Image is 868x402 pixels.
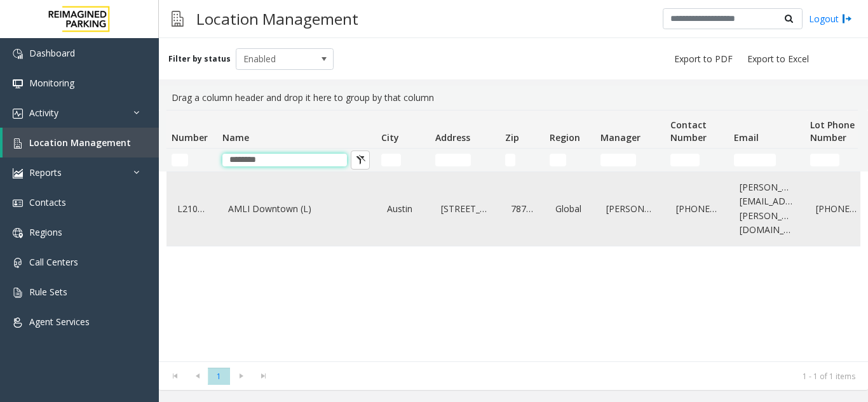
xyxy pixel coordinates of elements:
[222,131,249,144] span: Name
[550,131,580,144] span: Region
[384,199,423,219] a: Austin
[29,256,78,268] span: Call Centers
[217,149,376,171] td: Name Filter
[13,79,23,89] img: 'icon'
[734,154,776,166] input: Email Filter
[172,3,184,34] img: pageIcon
[13,49,23,59] img: 'icon'
[13,258,23,268] img: 'icon'
[168,53,231,65] label: Filter by status
[381,131,399,144] span: City
[13,318,23,328] img: 'icon'
[172,154,188,166] input: Number Filter
[505,131,519,144] span: Zip
[734,131,759,144] span: Email
[29,226,62,238] span: Regions
[166,86,860,110] div: Drag a column header and drop it here to group by that column
[13,109,23,119] img: 'icon'
[3,128,159,157] a: Location Management
[438,199,492,219] a: [STREET_ADDRESS]
[13,138,23,149] img: 'icon'
[842,12,852,25] img: logout
[552,199,588,219] a: Global
[545,149,595,171] td: Region Filter
[673,199,721,219] a: [PHONE_NUMBER]
[13,168,23,178] img: 'icon'
[810,119,855,144] span: Lot Phone Number
[13,228,23,238] img: 'icon'
[172,131,208,144] span: Number
[29,77,74,89] span: Monitoring
[435,154,471,166] input: Address Filter
[729,149,805,171] td: Email Filter
[500,149,545,171] td: Zip Filter
[208,368,230,385] span: Page 1
[550,154,566,166] input: Region Filter
[810,154,839,166] input: Lot Phone Number Filter
[430,149,500,171] td: Address Filter
[351,151,370,170] button: Clear
[600,131,641,144] span: Manager
[236,49,314,69] span: Enabled
[669,50,738,68] button: Export to PDF
[29,107,58,119] span: Activity
[166,149,217,171] td: Number Filter
[376,149,430,171] td: City Filter
[282,371,855,382] kendo-pager-info: 1 - 1 of 1 items
[381,154,401,166] input: City Filter
[809,12,852,25] a: Logout
[603,199,658,219] a: [PERSON_NAME]
[159,110,868,361] div: Data table
[736,177,797,241] a: [PERSON_NAME][EMAIL_ADDRESS][PERSON_NAME][DOMAIN_NAME]
[13,288,23,298] img: 'icon'
[505,154,515,166] input: Zip Filter
[174,199,210,219] a: L21063900
[222,154,347,166] input: Name Filter
[665,149,729,171] td: Contact Number Filter
[670,119,707,144] span: Contact Number
[508,199,537,219] a: 78701
[670,154,700,166] input: Contact Number Filter
[435,131,470,144] span: Address
[600,154,636,166] input: Manager Filter
[674,53,733,65] span: Export to PDF
[742,50,814,68] button: Export to Excel
[29,166,62,178] span: Reports
[29,286,67,298] span: Rule Sets
[29,196,66,208] span: Contacts
[595,149,665,171] td: Manager Filter
[13,198,23,208] img: 'icon'
[29,316,90,328] span: Agent Services
[190,3,365,34] h3: Location Management
[747,53,809,65] span: Export to Excel
[29,47,75,59] span: Dashboard
[813,199,861,219] a: [PHONE_NUMBER]
[225,199,369,219] a: AMLI Downtown (L)
[29,137,131,149] span: Location Management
